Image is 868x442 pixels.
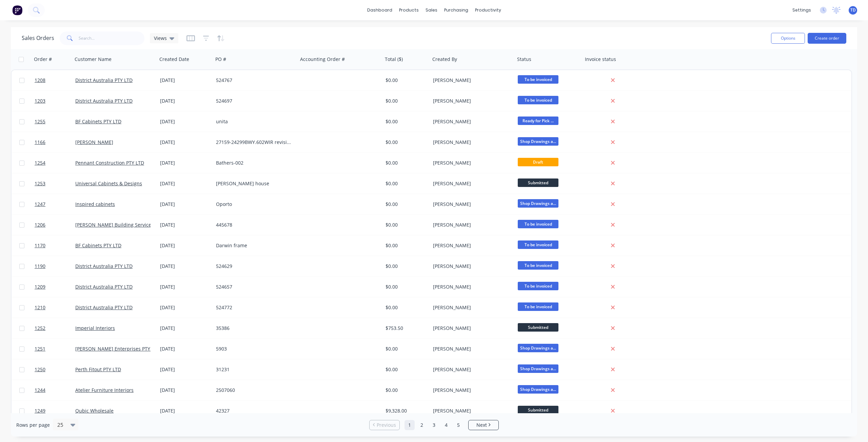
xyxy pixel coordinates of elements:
[433,325,508,332] div: [PERSON_NAME]
[79,31,145,45] input: Search...
[160,77,211,84] div: [DATE]
[160,387,211,394] div: [DATE]
[216,345,291,352] div: 5903
[75,242,121,249] a: BF Cabinets PTY LTD
[35,339,75,359] a: 1251
[35,325,45,332] span: 1252
[469,422,498,428] a: Next page
[35,401,75,421] a: 1249
[75,77,133,83] a: District Australia PTY LTD
[75,263,133,269] a: District Australia PTY LTD
[35,366,45,373] span: 1250
[216,222,291,228] div: 445678
[35,153,75,173] a: 1254
[216,366,291,373] div: 31231
[35,407,45,414] span: 1249
[216,139,291,146] div: 27159-24299BWY.602WIR revision
[386,139,426,146] div: $0.00
[75,160,144,166] a: Pennant Construction PTY LTD
[433,118,508,125] div: [PERSON_NAME]
[75,325,115,331] a: Imperial Interiors
[35,387,45,394] span: 1244
[160,407,211,414] div: [DATE]
[453,420,463,430] a: Page 5
[35,318,75,338] a: 1252
[417,420,427,430] a: Page 2
[518,261,558,270] span: To be invoiced
[386,77,426,84] div: $0.00
[441,420,451,430] a: Page 4
[75,283,133,290] a: District Australia PTY LTD
[386,304,426,311] div: $0.00
[160,283,211,290] div: [DATE]
[216,242,291,249] div: Darwin frame
[771,33,805,44] button: Options
[160,160,211,166] div: [DATE]
[386,407,426,414] div: $9,328.00
[518,385,558,394] span: Shop Drawings a...
[35,256,75,276] a: 1190
[35,380,75,400] a: 1244
[433,345,508,352] div: [PERSON_NAME]
[35,194,75,214] a: 1247
[518,178,558,187] span: Submitted
[35,91,75,111] a: 1203
[518,323,558,332] span: Submitted
[517,56,531,63] div: Status
[386,366,426,373] div: $0.00
[75,56,112,63] div: Customer Name
[386,263,426,270] div: $0.00
[433,387,508,394] div: [PERSON_NAME]
[216,407,291,414] div: 42327
[385,56,403,63] div: Total ($)
[518,158,558,166] span: Draft
[216,160,291,166] div: Bathers-002
[364,5,396,15] a: dashboard
[216,118,291,125] div: unita
[35,173,75,194] a: 1253
[34,56,52,63] div: Order #
[35,359,75,380] a: 1250
[216,201,291,208] div: Oporto
[22,35,54,41] h1: Sales Orders
[160,139,211,146] div: [DATE]
[433,139,508,146] div: [PERSON_NAME]
[433,407,508,414] div: [PERSON_NAME]
[789,5,814,15] div: settings
[75,222,154,228] a: [PERSON_NAME] Building Services
[160,180,211,187] div: [DATE]
[433,98,508,104] div: [PERSON_NAME]
[160,345,211,352] div: [DATE]
[518,282,558,290] span: To be invoiced
[518,240,558,249] span: To be invoiced
[518,364,558,373] span: Shop Drawings a...
[216,325,291,332] div: 35386
[216,387,291,394] div: 2507060
[216,304,291,311] div: 524772
[518,220,558,228] span: To be invoiced
[75,180,142,187] a: Universal Cabinets & Designs
[35,139,45,146] span: 1166
[160,118,211,125] div: [DATE]
[75,201,115,207] a: Inspired cabinets
[75,98,133,104] a: District Australia PTY LTD
[216,98,291,104] div: 524697
[386,118,426,125] div: $0.00
[432,56,457,63] div: Created By
[433,201,508,208] div: [PERSON_NAME]
[160,325,211,332] div: [DATE]
[396,5,422,15] div: products
[518,96,558,104] span: To be invoiced
[300,56,345,63] div: Accounting Order #
[433,77,508,84] div: [PERSON_NAME]
[386,160,426,166] div: $0.00
[160,222,211,228] div: [DATE]
[518,302,558,311] span: To be invoiced
[476,422,487,428] span: Next
[75,366,121,373] a: Perth Fitout PTY LTD
[16,422,50,428] span: Rows per page
[75,304,133,311] a: District Australia PTY LTD
[35,297,75,318] a: 1210
[35,345,45,352] span: 1251
[433,222,508,228] div: [PERSON_NAME]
